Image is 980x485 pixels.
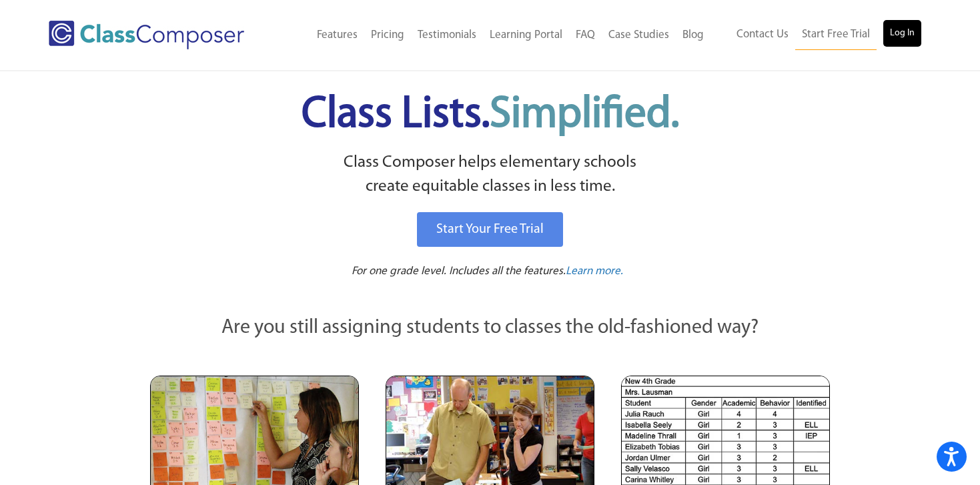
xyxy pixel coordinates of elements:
a: Start Free Trial [795,20,877,50]
a: Log In [883,20,921,47]
span: Start Your Free Trial [436,223,544,236]
nav: Header Menu [280,21,710,50]
span: Class Lists. [302,93,679,137]
a: Features [310,21,364,50]
p: Are you still assigning students to classes the old-fashioned way? [150,314,831,343]
a: Start Your Free Trial [417,212,563,247]
a: Blog [676,21,710,50]
a: Testimonials [411,21,483,50]
a: Pricing [364,21,411,50]
a: Learning Portal [483,21,569,50]
p: Class Composer helps elementary schools create equitable classes in less time. [148,151,833,199]
a: Learn more. [566,264,623,280]
nav: Header Menu [710,20,921,50]
a: Contact Us [730,20,795,49]
a: Case Studies [602,21,676,50]
a: FAQ [569,21,602,50]
span: For one grade level. Includes all the features. [352,266,566,277]
img: Class Composer [49,21,244,49]
span: Learn more. [566,266,623,277]
span: Simplified. [490,93,679,137]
